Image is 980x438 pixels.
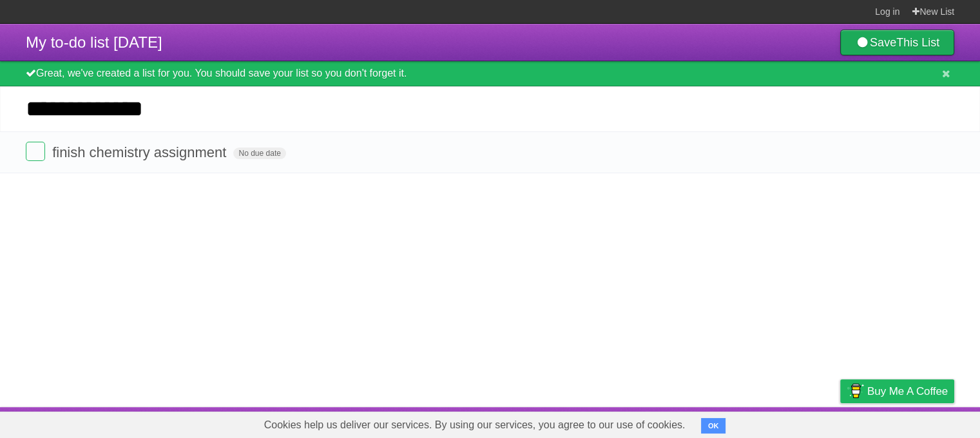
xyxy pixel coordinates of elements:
a: About [669,410,696,435]
button: OK [701,418,726,433]
a: Buy me a coffee [840,379,954,403]
img: Buy me a coffee [847,380,864,402]
a: Suggest a feature [873,410,954,435]
b: This List [896,36,939,49]
a: Privacy [823,410,857,435]
span: No due date [233,148,285,159]
span: Cookies help us deliver our services. By using our services, you agree to our use of cookies. [251,412,698,438]
a: Terms [780,410,808,435]
a: SaveThis List [840,30,954,55]
a: Developers [711,410,764,435]
span: finish chemistry assignment [52,144,229,160]
span: My to-do list [DATE] [26,33,162,51]
span: Buy me a coffee [867,380,948,403]
label: Done [26,142,45,161]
